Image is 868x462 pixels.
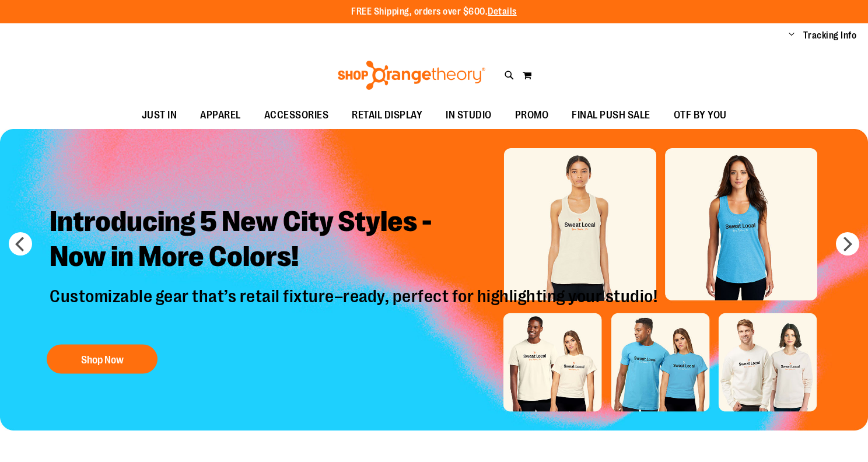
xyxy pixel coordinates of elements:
span: JUST IN [142,102,177,128]
a: IN STUDIO [434,102,503,129]
a: OTF BY YOU [662,102,738,129]
span: ACCESSORIES [264,102,329,128]
button: Shop Now [47,344,157,373]
button: next [836,232,859,256]
span: OTF BY YOU [674,102,727,128]
a: FINAL PUSH SALE [560,102,662,129]
a: Details [488,6,517,17]
img: Shop Orangetheory [336,61,487,90]
p: Customizable gear that’s retail fixture–ready, perfect for highlighting your studio! [41,285,669,332]
a: APPAREL [188,102,253,129]
button: Account menu [789,30,794,41]
span: RETAIL DISPLAY [352,102,422,128]
a: Introducing 5 New City Styles -Now in More Colors! Customizable gear that’s retail fixture–ready,... [41,195,669,379]
a: PROMO [503,102,561,129]
span: FINAL PUSH SALE [572,102,650,128]
h2: Introducing 5 New City Styles - Now in More Colors! [41,195,669,285]
span: APPAREL [200,102,241,128]
p: FREE Shipping, orders over $600. [351,5,517,19]
a: Tracking Info [803,29,857,42]
span: PROMO [515,102,549,128]
span: IN STUDIO [446,102,492,128]
a: JUST IN [130,102,189,129]
a: ACCESSORIES [253,102,341,129]
button: prev [9,232,32,256]
a: RETAIL DISPLAY [340,102,434,129]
